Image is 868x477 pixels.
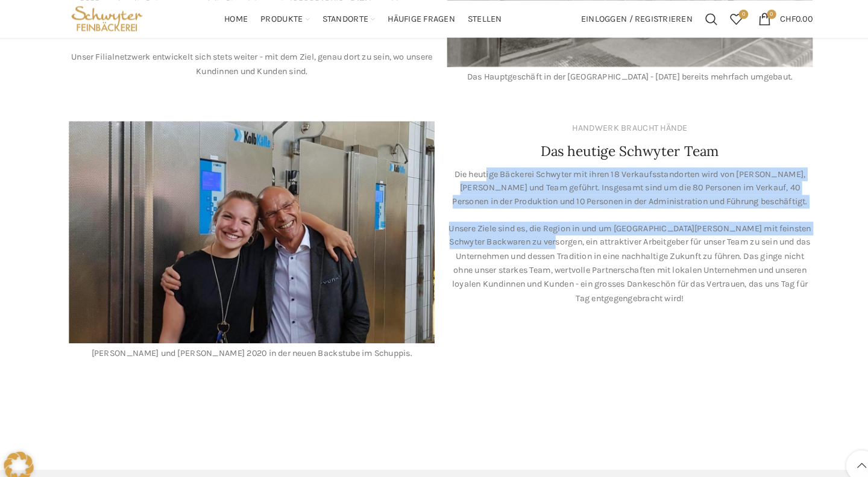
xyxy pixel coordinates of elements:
[440,214,793,295] p: Unsere Ziele sind es, die Region in und um [GEOGRAPHIC_DATA][PERSON_NAME] mit feinsten Schwyter B...
[684,6,708,30] a: Suchen
[749,9,758,18] span: 0
[735,6,799,30] a: 0 CHF0.00
[75,12,149,22] a: Site logo
[75,334,428,348] p: [PERSON_NAME] und [PERSON_NAME] 2020 in der neuen Backstube im Schuppis.
[225,13,248,24] span: Home
[77,49,426,73] span: Unser Filialnetzwerk entwickelt sich stets weiter - mit dem Ziel, genau dort zu sein, wo unsere K...
[440,161,793,202] p: Die heutige Bäckerei Schwyter mit ihren 18 Verkaufsstandorten wird von [PERSON_NAME], [PERSON_NAM...
[460,13,493,24] span: Stellen
[722,9,731,18] span: 0
[570,14,678,22] span: Einloggen / Registrieren
[225,6,248,30] a: Home
[383,13,448,24] span: Häufige Fragen
[260,13,301,24] span: Produkte
[561,117,673,130] div: HANDWERK BRAUCHT HÄNDE
[762,13,793,23] bdi: 0.00
[708,6,732,30] a: 0
[564,6,684,30] a: Einloggen / Registrieren
[319,13,364,24] span: Standorte
[762,13,777,23] span: CHF
[155,6,564,30] div: Main navigation
[708,6,732,30] div: Meine Wunschliste
[530,137,703,155] h4: Das heutige Schwyter Team
[460,6,493,30] a: Stellen
[826,435,856,465] a: Scroll to top button
[260,6,307,30] a: Produkte
[459,69,774,79] span: Das Hauptgeschäft in der [GEOGRAPHIC_DATA] - [DATE] bereits mehrfach umgebaut.
[383,6,448,30] a: Häufige Fragen
[319,6,371,30] a: Standorte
